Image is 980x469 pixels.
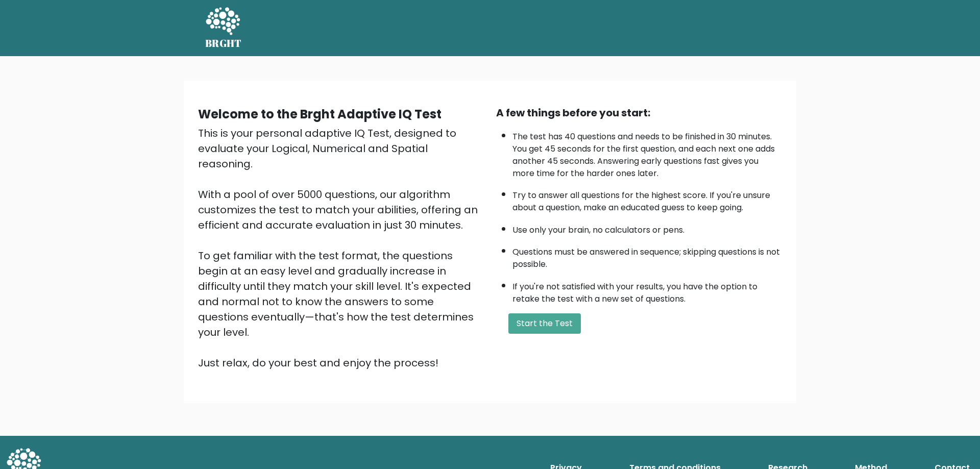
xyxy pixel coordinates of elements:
[205,37,242,50] h5: BRGHT
[512,241,782,270] li: Questions must be answered in sequence; skipping questions is not possible.
[508,313,581,334] button: Start the Test
[198,126,484,371] div: This is your personal adaptive IQ Test, designed to evaluate your Logical, Numerical and Spatial ...
[205,4,242,52] a: BRGHT
[512,219,782,236] li: Use only your brain, no calculators or pens.
[198,106,442,122] b: Welcome to the Brght Adaptive IQ Test
[496,105,782,120] div: A few things before you start:
[512,126,782,180] li: The test has 40 questions and needs to be finished in 30 minutes. You get 45 seconds for the firs...
[512,184,782,214] li: Try to answer all questions for the highest score. If you're unsure about a question, make an edu...
[512,276,782,305] li: If you're not satisfied with your results, you have the option to retake the test with a new set ...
